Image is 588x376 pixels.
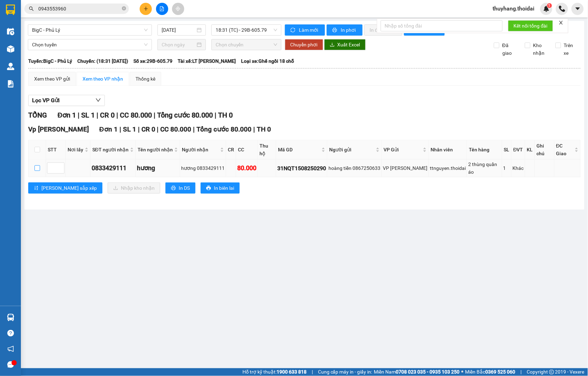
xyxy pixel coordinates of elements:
[215,111,216,119] span: |
[122,6,126,10] span: close-circle
[41,184,97,192] span: [PERSON_NAME] sắp xếp
[312,368,313,376] span: |
[7,346,14,352] span: notification
[34,75,70,83] div: Xem theo VP gửi
[237,163,256,173] div: 80.000
[5,30,65,55] span: Chuyển phát nhanh: [GEOGRAPHIC_DATA] - [GEOGRAPHIC_DATA]
[521,368,522,376] span: |
[218,111,233,119] span: TH 0
[65,47,107,54] span: LH1508250292
[92,163,134,173] div: 0833429111
[161,125,192,133] span: CC 80.000
[216,25,277,35] span: 18:31 (TC) - 29B-605.79
[136,159,180,177] td: hương
[468,160,501,176] div: 2 thùng quần áo
[236,140,258,159] th: CC
[277,369,307,375] strong: 1900 633 818
[28,95,105,106] button: Lọc VP Gửi
[341,26,357,34] span: In phơi
[513,164,524,172] div: Khác
[278,146,320,153] span: Mã GD
[556,142,573,157] span: ĐC Giao
[549,370,554,375] span: copyright
[254,125,255,133] span: |
[96,111,98,119] span: |
[328,164,380,172] div: hoàng tiền 0867250633
[214,184,234,192] span: In biên lai
[285,39,323,50] button: Chuyển phơi
[429,140,467,159] th: Nhân viên
[197,125,252,133] span: Tổng cước 80.000
[171,186,176,191] span: printer
[512,140,525,159] th: ĐVT
[338,41,360,48] span: Xuất Excel
[28,58,72,64] b: Tuyến: BigC - Phủ Lý
[119,125,121,133] span: |
[462,371,464,374] span: ⚪️
[78,111,79,119] span: |
[120,111,152,119] span: CC 80.000
[140,3,152,15] button: plus
[531,42,550,57] span: Kho nhận
[138,146,173,153] span: Tên người nhận
[162,41,195,48] input: Chọn ngày
[277,164,326,173] div: 31NQT1508250290
[572,3,584,15] button: caret-down
[330,42,335,48] span: download
[77,57,128,65] span: Chuyến: (18:31 [DATE])
[396,369,460,375] strong: 0708 023 035 - 0935 103 250
[91,159,136,177] td: 0833429111
[381,20,503,31] input: Nhập số tổng đài
[7,314,14,321] img: warehouse-icon
[193,125,195,133] span: |
[46,140,66,159] th: STT
[32,96,60,105] span: Lọc VP Gửi
[81,111,95,119] span: SL 1
[7,28,14,35] img: warehouse-icon
[543,6,550,12] img: icon-new-feature
[374,368,460,376] span: Miền Nam
[138,125,140,133] span: |
[6,5,15,15] img: logo-vxr
[157,125,159,133] span: |
[116,111,118,119] span: |
[92,146,129,153] span: SĐT người nhận
[162,26,195,34] input: 15/08/2025
[156,3,168,15] button: file-add
[575,6,581,12] span: caret-down
[324,39,366,50] button: downloadXuất Excel
[514,22,548,30] span: Kết nối tổng đài
[182,146,219,153] span: Người nhận
[258,140,276,159] th: Thu hộ
[7,80,14,88] img: solution-icon
[7,63,14,70] img: warehouse-icon
[176,6,180,11] span: aim
[525,140,535,159] th: KL
[144,6,148,11] span: plus
[32,39,148,50] span: Chọn tuyến
[384,146,421,153] span: VP Gửi
[364,24,402,36] button: In đơn chọn
[465,368,516,376] span: Miền Bắc
[548,3,551,8] span: 1
[181,164,225,172] div: hương 0833429111
[241,57,294,65] span: Loại xe: Ghế ngồi 18 chỗ
[276,159,327,177] td: 31NQT1508250290
[201,182,240,194] button: printerIn biên lai
[547,3,552,8] sup: 1
[57,111,76,119] span: Đơn 1
[160,6,164,11] span: file-add
[559,6,565,12] img: phone-icon
[178,57,236,65] span: Tài xế: LT [PERSON_NAME]
[136,75,155,83] div: Thống kê
[559,20,564,25] span: close
[242,368,307,376] span: Hỗ trợ kỹ thuật:
[172,3,184,15] button: aim
[216,39,277,50] span: Chọn chuyến
[133,57,172,65] span: Số xe: 29B-605.79
[137,163,179,173] div: hương
[141,125,155,133] span: CR 0
[95,97,101,103] span: down
[226,140,236,159] th: CR
[318,368,372,376] span: Cung cấp máy in - giấy in:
